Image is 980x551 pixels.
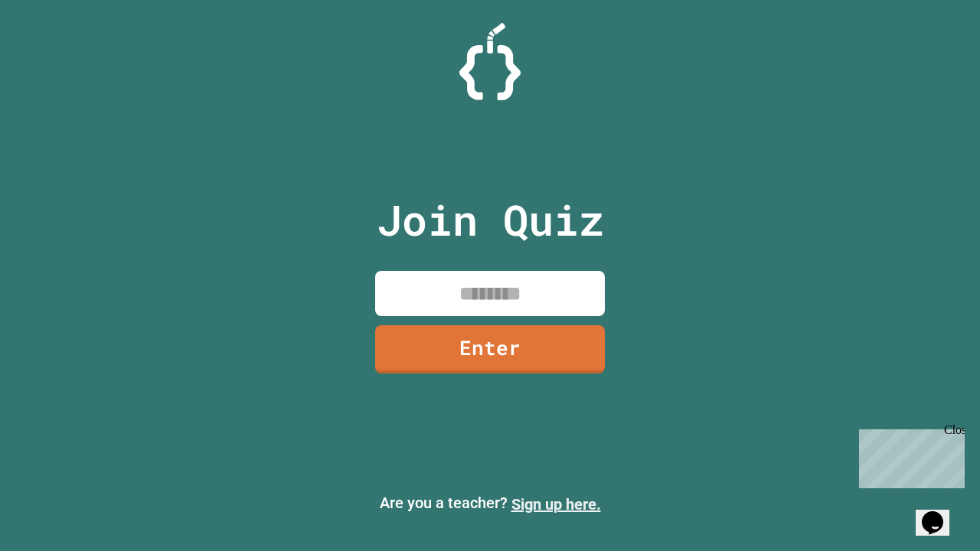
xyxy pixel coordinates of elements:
img: Logo.svg [459,23,521,100]
p: Join Quiz [377,188,604,252]
p: Are you a teacher? [12,491,968,516]
div: Chat with us now!Close [6,6,106,97]
iframe: chat widget [916,490,965,536]
a: Enter [375,325,605,373]
iframe: chat widget [853,423,965,488]
a: Sign up here. [511,495,601,514]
